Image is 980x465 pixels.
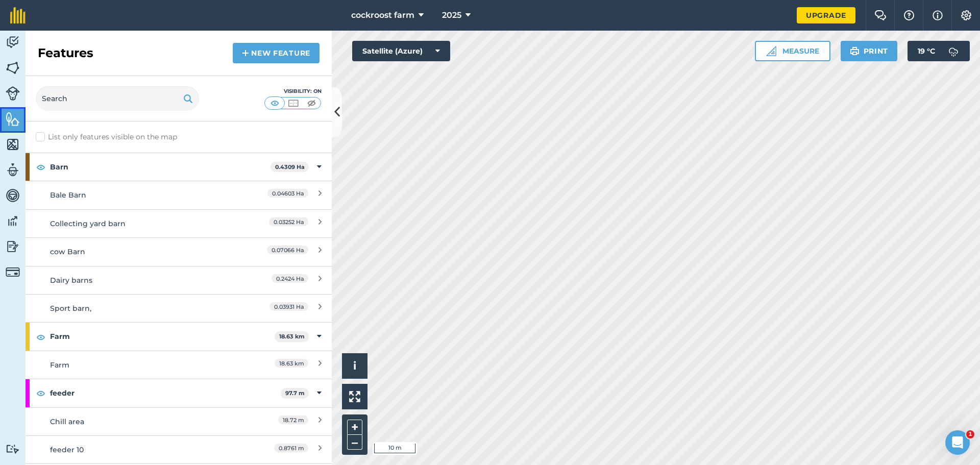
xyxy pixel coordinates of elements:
[183,92,193,105] img: svg+xml;base64,PHN2ZyB4bWxucz0iaHR0cDovL3d3dy53My5vcmcvMjAwMC9zdmciIHdpZHRoPSIxOSIgaGVpZ2h0PSIyNC...
[874,10,887,20] img: Two speech bubbles overlapping with the left bubble in the forefront
[50,359,231,371] div: Farm
[268,98,281,108] img: svg+xml;base64,PHN2ZyB4bWxucz0iaHR0cDovL3d3dy53My5vcmcvMjAwMC9zdmciIHdpZHRoPSI1MCIgaGVpZ2h0PSI0MC...
[347,435,362,450] button: –
[755,41,830,61] button: Measure
[6,162,20,178] img: svg+xml;base64,PD94bWwgdmVyc2lvbj0iMS4wIiBlbmNvZGluZz0idXRmLTgiPz4KPCEtLSBHZW5lcmF0b3I6IEFkb2JlIE...
[50,275,231,286] div: Dairy barns
[287,98,300,108] img: svg+xml;base64,PHN2ZyB4bWxucz0iaHR0cDovL3d3dy53My5vcmcvMjAwMC9zdmciIHdpZHRoPSI1MCIgaGVpZ2h0PSI0MC...
[36,161,45,173] img: svg+xml;base64,PHN2ZyB4bWxucz0iaHR0cDovL3d3dy53My5vcmcvMjAwMC9zdmciIHdpZHRoPSIxOCIgaGVpZ2h0PSIyNC...
[442,9,461,21] span: 2025
[285,389,305,397] strong: 97.7 m
[933,9,943,21] img: svg+xml;base64,PHN2ZyB4bWxucz0iaHR0cDovL3d3dy53My5vcmcvMjAwMC9zdmciIHdpZHRoPSIxNyIgaGVpZ2h0PSIxNy...
[6,137,20,152] img: svg+xml;base64,PHN2ZyB4bWxucz0iaHR0cDovL3d3dy53My5vcmcvMjAwMC9zdmciIHdpZHRoPSI1NiIgaGVpZ2h0PSI2MC...
[342,353,367,379] button: i
[26,351,332,379] a: Farm18.63 km
[275,163,305,170] strong: 0.4309 Ha
[36,132,177,142] label: List only features visible on the map
[6,265,20,279] img: svg+xml;base64,PD94bWwgdmVyc2lvbj0iMS4wIiBlbmNvZGluZz0idXRmLTgiPz4KPCEtLSBHZW5lcmF0b3I6IEFkb2JlIE...
[943,41,964,61] img: svg+xml;base64,PD94bWwgdmVyc2lvbj0iMS4wIiBlbmNvZGluZz0idXRmLTgiPz4KPCEtLSBHZW5lcmF0b3I6IEFkb2JlIE...
[6,239,20,254] img: svg+xml;base64,PD94bWwgdmVyc2lvbj0iMS4wIiBlbmNvZGluZz0idXRmLTgiPz4KPCEtLSBHZW5lcmF0b3I6IEFkb2JlIE...
[242,47,249,59] img: svg+xml;base64,PHN2ZyB4bWxucz0iaHR0cDovL3d3dy53My5vcmcvMjAwMC9zdmciIHdpZHRoPSIxNCIgaGVpZ2h0PSIyNC...
[50,379,281,407] strong: feeder
[966,430,974,438] span: 1
[26,209,332,237] a: Collecting yard barn0.03252 Ha
[26,323,332,350] div: Farm18.63 km
[6,111,20,127] img: svg+xml;base64,PHN2ZyB4bWxucz0iaHR0cDovL3d3dy53My5vcmcvMjAwMC9zdmciIHdpZHRoPSI1NiIgaGVpZ2h0PSI2MC...
[960,10,972,20] img: A cog icon
[347,420,362,435] button: +
[349,391,360,402] img: Four arrows, one pointing top left, one top right, one bottom right and the last bottom left
[50,444,231,455] div: feeder 10
[264,87,322,95] div: Visibility: On
[233,43,320,63] a: New feature
[269,217,308,226] span: 0.03252 Ha
[6,35,20,50] img: svg+xml;base64,PD94bWwgdmVyc2lvbj0iMS4wIiBlbmNvZGluZz0idXRmLTgiPz4KPCEtLSBHZW5lcmF0b3I6IEFkb2JlIE...
[269,302,308,311] span: 0.03931 Ha
[766,46,776,56] img: Ruler icon
[50,416,231,427] div: Chill area
[272,274,308,283] span: 0.2424 Ha
[50,189,231,201] div: Bale Barn
[26,237,332,265] a: cow Barn0.07066 Ha
[36,387,45,399] img: svg+xml;base64,PHN2ZyB4bWxucz0iaHR0cDovL3d3dy53My5vcmcvMjAwMC9zdmciIHdpZHRoPSIxOCIgaGVpZ2h0PSIyNC...
[6,60,20,76] img: svg+xml;base64,PHN2ZyB4bWxucz0iaHR0cDovL3d3dy53My5vcmcvMjAwMC9zdmciIHdpZHRoPSI1NiIgaGVpZ2h0PSI2MC...
[26,266,332,294] a: Dairy barns0.2424 Ha
[26,181,332,209] a: Bale Barn0.04603 Ha
[36,86,199,111] input: Search
[6,188,20,203] img: svg+xml;base64,PD94bWwgdmVyc2lvbj0iMS4wIiBlbmNvZGluZz0idXRmLTgiPz4KPCEtLSBHZW5lcmF0b3I6IEFkb2JlIE...
[38,45,93,61] h2: Features
[945,430,970,455] iframe: Intercom live chat
[278,415,308,424] span: 18.72 m
[26,407,332,435] a: Chill area18.72 m
[908,41,970,61] button: 19 °C
[6,213,20,229] img: svg+xml;base64,PD94bWwgdmVyc2lvbj0iMS4wIiBlbmNvZGluZz0idXRmLTgiPz4KPCEtLSBHZW5lcmF0b3I6IEFkb2JlIE...
[305,98,318,108] img: svg+xml;base64,PHN2ZyB4bWxucz0iaHR0cDovL3d3dy53My5vcmcvMjAwMC9zdmciIHdpZHRoPSI1MCIgaGVpZ2h0PSI0MC...
[50,323,275,350] strong: Farm
[903,10,915,20] img: A question mark icon
[267,246,308,254] span: 0.07066 Ha
[841,41,898,61] button: Print
[850,45,860,57] img: svg+xml;base64,PHN2ZyB4bWxucz0iaHR0cDovL3d3dy53My5vcmcvMjAwMC9zdmciIHdpZHRoPSIxOSIgaGVpZ2h0PSIyNC...
[267,189,308,198] span: 0.04603 Ha
[274,444,308,452] span: 0.8761 m
[36,331,45,343] img: svg+xml;base64,PHN2ZyB4bWxucz0iaHR0cDovL3d3dy53My5vcmcvMjAwMC9zdmciIHdpZHRoPSIxOCIgaGVpZ2h0PSIyNC...
[279,333,305,340] strong: 18.63 km
[10,7,26,23] img: fieldmargin Logo
[6,86,20,101] img: svg+xml;base64,PD94bWwgdmVyc2lvbj0iMS4wIiBlbmNvZGluZz0idXRmLTgiPz4KPCEtLSBHZW5lcmF0b3I6IEFkb2JlIE...
[50,218,231,229] div: Collecting yard barn
[352,41,450,61] button: Satellite (Azure)
[26,294,332,322] a: Sport barn,0.03931 Ha
[918,41,935,61] span: 19 ° C
[50,246,231,257] div: cow Barn
[26,435,332,463] a: feeder 100.8761 m
[26,379,332,407] div: feeder97.7 m
[26,153,332,181] div: Barn0.4309 Ha
[50,303,231,314] div: Sport barn,
[797,7,855,23] a: Upgrade
[353,359,356,372] span: i
[351,9,414,21] span: cockroost farm
[275,359,308,368] span: 18.63 km
[50,153,271,181] strong: Barn
[6,444,20,454] img: svg+xml;base64,PD94bWwgdmVyc2lvbj0iMS4wIiBlbmNvZGluZz0idXRmLTgiPz4KPCEtLSBHZW5lcmF0b3I6IEFkb2JlIE...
